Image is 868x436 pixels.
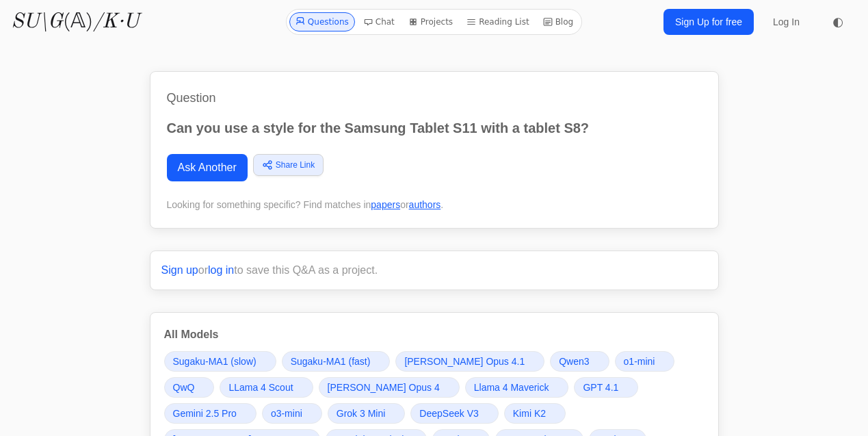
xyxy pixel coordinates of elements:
span: Sugaku-MA1 (slow) [173,355,257,368]
a: Reading List [461,12,535,31]
a: Blog [538,12,579,31]
a: Chat [358,12,400,31]
a: log in [208,264,234,276]
span: DeepSeek V3 [419,407,478,420]
a: Gemini 2.5 Pro [164,403,257,424]
a: Grok 3 Mini [328,403,406,424]
a: Log In [765,10,808,34]
span: o1-mini [624,355,655,368]
div: Looking for something specific? Find matches in or . [167,198,702,211]
a: Sign Up for free [663,9,754,35]
a: o1-mini [615,351,675,372]
a: papers [371,199,400,210]
a: Llama 4 Maverick [465,377,569,398]
a: Sign up [161,264,198,276]
a: LLama 4 Scout [220,377,313,398]
a: DeepSeek V3 [410,403,498,424]
span: GPT 4.1 [583,381,618,394]
i: SU\G [11,12,63,32]
span: Qwen3 [559,355,589,368]
span: Kimi K2 [513,407,546,420]
a: [PERSON_NAME] Opus 4.1 [395,351,544,372]
span: Grok 3 Mini [337,407,386,420]
a: Sugaku-MA1 (fast) [282,351,391,372]
a: Sugaku-MA1 (slow) [164,351,276,372]
a: Kimi K2 [504,403,566,424]
span: Sugaku-MA1 (fast) [291,355,371,368]
a: authors [409,199,441,210]
button: ◐ [824,8,852,36]
a: QwQ [164,377,215,398]
i: /K·U [93,12,139,32]
span: Gemini 2.5 Pro [173,407,237,420]
span: LLama 4 Scout [228,381,293,394]
span: Llama 4 Maverick [474,381,549,394]
a: o3-mini [262,403,322,424]
p: or to save this Q&A as a project. [161,262,707,279]
span: QwQ [173,381,195,394]
a: Questions [289,12,355,31]
p: Can you use a style for the Samsung Tablet S11 with a tablet S8? [167,118,702,138]
a: SU\G(𝔸)/K·U [11,10,139,34]
span: [PERSON_NAME] Opus 4 [328,381,440,394]
span: [PERSON_NAME] Opus 4.1 [404,355,525,368]
a: Projects [403,12,458,31]
h3: All Models [164,326,705,343]
a: Ask Another [167,154,248,181]
h1: Question [167,88,702,107]
span: Share Link [276,159,315,171]
a: GPT 4.1 [574,377,638,398]
span: ◐ [832,16,843,28]
a: [PERSON_NAME] Opus 4 [319,377,460,398]
a: Qwen3 [550,351,609,372]
span: o3-mini [271,407,302,420]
